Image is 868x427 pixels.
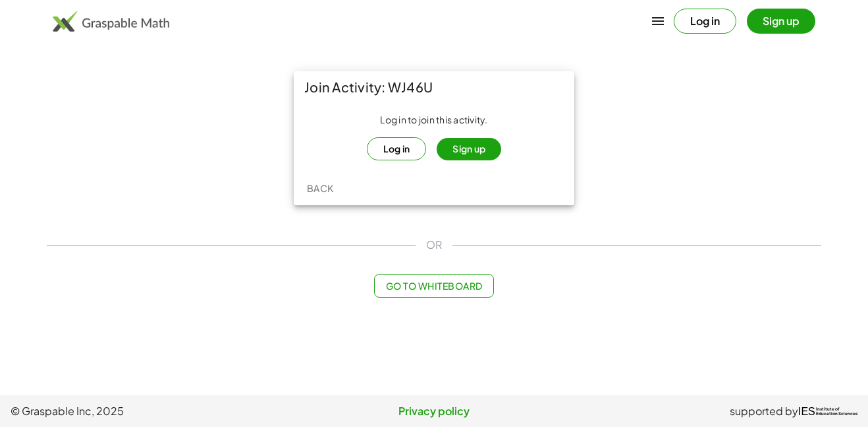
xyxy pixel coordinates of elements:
[426,237,442,253] span: OR
[747,9,815,34] button: Sign up
[306,182,333,194] span: Back
[730,403,798,419] span: supported by
[299,176,341,200] button: Back
[816,407,857,416] span: Institute of Education Sciences
[367,137,427,160] button: Log in
[437,138,501,160] button: Sign up
[674,9,736,34] button: Log in
[294,71,574,103] div: Join Activity: WJ46U
[385,280,482,292] span: Go to Whiteboard
[304,114,564,160] div: Log in to join this activity.
[11,403,293,419] span: © Graspable Inc, 2025
[374,274,493,298] button: Go to Whiteboard
[293,403,576,419] a: Privacy policy
[798,405,815,418] span: IES
[798,403,857,419] a: IESInstitute ofEducation Sciences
